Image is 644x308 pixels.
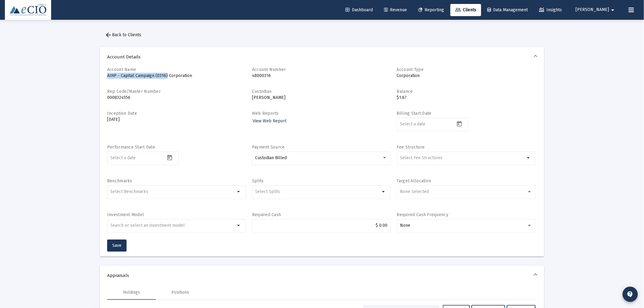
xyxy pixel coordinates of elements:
[100,29,146,41] button: Back to Clients
[341,4,378,16] a: Dashboard
[110,189,236,194] input: Select Benchmarks
[397,111,432,116] label: Billing Start Date
[100,67,544,257] div: Account Details
[255,188,380,195] mat-chip-list: Selection
[123,289,140,296] div: Holdings
[400,154,525,162] mat-chip-list: Selection
[400,122,455,127] input: Select a date
[255,189,380,194] input: Select Splits
[165,153,174,162] button: Open calendar
[107,145,155,150] label: Performance Start Date
[539,7,562,12] span: Insights
[110,156,165,160] input: Select a date
[252,111,279,116] label: Web Reports
[418,7,444,12] span: Reporting
[9,4,47,16] img: Dashboard
[252,145,285,150] label: Payment Source
[379,4,412,16] a: Revenue
[397,178,431,184] label: Target Allocation
[252,95,391,101] p: [PERSON_NAME]
[107,178,132,184] label: Benchmarks
[107,212,144,217] label: Investment Model
[112,243,121,248] span: Save
[100,47,544,67] mat-expansion-panel-header: Account Details
[455,119,464,128] button: Open calendar
[105,32,141,37] span: Back to Clients
[380,188,387,195] mat-icon: arrow_drop_down
[576,7,609,12] span: [PERSON_NAME]
[107,73,246,79] p: AIHP - Capital Campaign (0316) Corporation
[397,212,448,217] label: Required Cash Frequency
[609,4,617,16] mat-icon: arrow_drop_down
[105,31,112,39] mat-icon: arrow_back
[413,4,449,16] a: Reporting
[107,89,161,94] label: Rep Code/Master Number
[252,178,264,184] label: Splits
[627,291,634,298] mat-icon: contact_support
[483,4,533,16] a: Data Management
[255,223,387,228] input: $2000.00
[397,95,536,101] p: $1.67
[252,89,272,94] label: Custodian
[400,156,525,160] input: Select Fee Structures
[345,7,373,12] span: Dashboard
[235,188,243,195] mat-icon: arrow_drop_down
[400,223,410,228] span: None
[235,222,243,229] mat-icon: arrow_drop_down
[397,67,424,72] label: Account Type
[107,111,137,116] label: Inception Date
[107,95,246,101] p: 0008324556
[100,266,544,285] mat-expansion-panel-header: Appraisals
[107,272,534,278] span: Appraisals
[252,67,286,72] label: Account Number
[252,73,391,79] p: 48000316
[397,145,425,150] label: Fee Structure
[534,4,567,16] a: Insights
[252,212,281,217] label: Required Cash
[450,4,481,16] a: Clients
[110,223,236,228] input: undefined
[397,89,413,94] label: Balance
[107,117,246,123] p: [DATE]
[400,189,429,194] span: None Selected
[107,67,136,72] label: Account Name
[569,4,624,16] button: [PERSON_NAME]
[253,118,286,124] span: View Web Report
[397,73,536,79] p: Corporation
[171,289,189,296] div: Positions
[107,54,534,60] span: Account Details
[110,188,236,195] mat-chip-list: Selection
[384,7,407,12] span: Revenue
[525,154,532,162] mat-icon: arrow_drop_down
[455,7,476,12] span: Clients
[255,155,287,160] span: Custodian Billed
[107,240,127,252] button: Save
[488,7,528,12] span: Data Management
[252,117,287,125] a: View Web Report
